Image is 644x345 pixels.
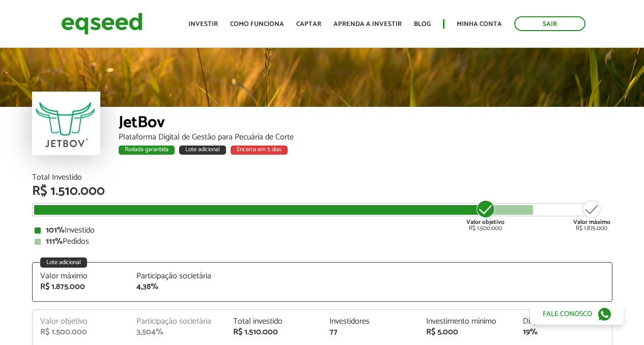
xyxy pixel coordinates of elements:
a: Blog [414,21,431,27]
div: Lote adicional [40,257,87,268]
div: R$ 1.500.000 [466,199,505,232]
div: Participação societária [136,272,218,280]
a: Aprenda a investir [333,21,402,27]
div: JetBov [119,114,612,133]
a: Fale conosco [530,303,624,325]
div: Pedidos [35,238,610,246]
div: 3,504% [136,328,218,336]
div: Valor máximo [40,272,122,280]
div: Valor objetivo [40,318,122,326]
div: Plataforma Digital de Gestão para Pecuária de Corte [119,133,612,141]
div: 19% [523,328,604,336]
strong: 111% [46,235,63,248]
div: Investido [35,226,610,235]
div: Total investido [233,318,315,326]
div: Total Investido [32,174,612,182]
a: Como funciona [230,21,284,27]
div: Rodada garantida [119,146,175,155]
div: Investidores [329,318,411,326]
div: R$ 1.500.000 [40,328,122,336]
a: Minha conta [457,21,502,27]
div: Lote adicional [179,146,226,155]
strong: 101% [46,223,65,237]
div: Investimento mínimo [426,318,508,326]
a: Investir [188,21,218,27]
div: R$ 1.875.000 [573,199,610,232]
a: Captar [296,21,321,27]
div: 77 [329,328,411,336]
a: Sair [514,16,585,31]
strong: Valor máximo [573,217,610,227]
div: R$ 1.510.000 [32,185,612,198]
div: R$ 1.510.000 [233,328,315,336]
strong: Valor objetivo [466,217,505,227]
div: R$ 1.875.000 [40,283,122,291]
div: R$ 5.000 [426,328,508,336]
div: Encerra em 5 dias [231,146,288,155]
div: 4,38% [136,283,218,291]
div: Participação societária [136,318,218,326]
img: EqSeed [61,10,143,37]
